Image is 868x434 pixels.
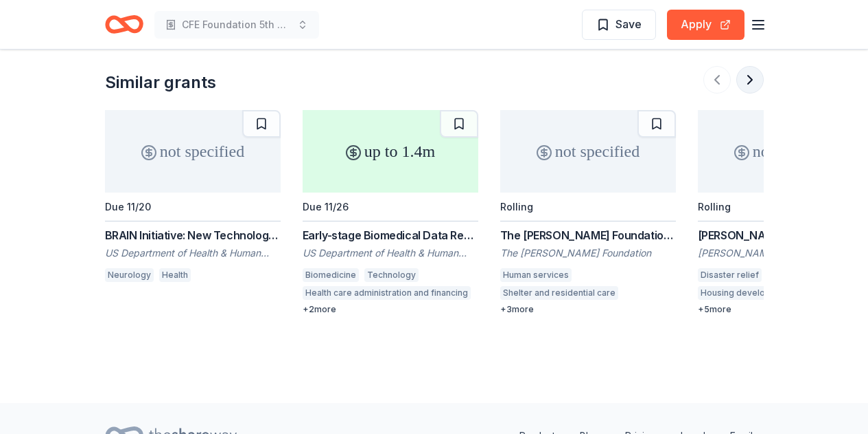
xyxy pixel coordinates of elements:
div: + 3 more [500,304,676,315]
div: Biomedicine [303,268,359,282]
a: up to 1.4mDue 11/26Early-stage Biomedical Data Repositories and Knowledgebases (R24 Clinical Tria... [303,110,478,315]
div: Technology [364,268,419,282]
div: Similar grants [105,72,216,94]
a: Home [105,8,143,41]
div: Rolling [500,201,533,213]
div: Early-stage Biomedical Data Repositories and Knowledgebases (R24 Clinical Trial Not Allowed) [303,227,478,243]
div: Neurology [105,268,154,282]
div: BRAIN Initiative: New Technologies and Novel Approaches for Recording and Modulation in the Nervo... [105,227,281,243]
div: The [PERSON_NAME] Foundation Partnership Grant [500,227,676,243]
button: Save [582,10,656,40]
div: Health care administration and financing [303,286,471,300]
div: Human services [500,268,572,282]
div: Rolling [698,201,731,213]
span: CFE Foundation 5th Annual Back-to-School event [182,17,292,33]
div: Housing development [698,286,794,300]
div: Disaster relief [698,268,762,282]
div: not specified [500,110,676,193]
div: US Department of Health & Human Services: National Institutes of Health (NIH) [105,246,281,260]
div: Due 11/26 [303,201,349,213]
a: not specifiedDue 11/20BRAIN Initiative: New Technologies and Novel Approaches for Recording and M... [105,110,281,286]
button: CFE Foundation 5th Annual Back-to-School event [154,11,319,39]
div: not specified [105,110,281,193]
div: Shelter and residential care [500,286,618,300]
div: US Department of Health & Human Services: National Institutes of Health (NIH) [303,246,478,260]
div: Due 11/20 [105,201,151,213]
a: not specifiedRollingThe [PERSON_NAME] Foundation Partnership GrantThe [PERSON_NAME] FoundationHum... [500,110,676,315]
span: Save [615,15,642,33]
div: up to 1.4m [303,110,478,193]
button: Apply [667,10,744,40]
div: + 2 more [303,304,478,315]
div: Health [159,268,191,282]
div: The [PERSON_NAME] Foundation [500,246,676,260]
